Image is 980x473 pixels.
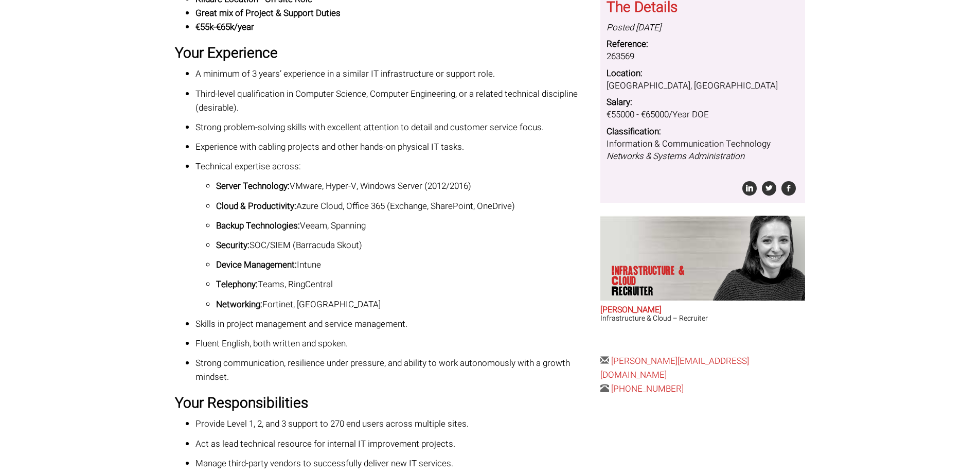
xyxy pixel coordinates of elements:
[195,67,593,81] p: A minimum of 3 years’ experience in a similar IT infrastructure or support role.
[612,266,691,296] p: Infrastructure & Cloud
[216,278,258,291] strong: Telephony:
[195,120,593,134] p: Strong problem-solving skills with excellent attention to detail and customer service focus.
[607,96,799,109] dt: Salary:
[216,180,290,192] strong: Server Technology:
[175,393,308,414] strong: Your Responsibilities
[216,298,262,311] strong: Networking:
[600,355,749,381] a: [PERSON_NAME][EMAIL_ADDRESS][DOMAIN_NAME]
[195,87,593,115] p: Third-level qualification in Computer Science, Computer Engineering, or a related technical disci...
[195,140,593,154] p: Experience with cabling projects and other hands-on physical IT tasks.
[195,437,593,451] p: Act as lead technical resource for internal IT improvement projects.
[600,306,805,315] h2: [PERSON_NAME]
[611,382,684,395] a: [PHONE_NUMBER]
[195,457,593,470] p: Manage third-party vendors to successfully deliver new IT services.
[607,50,799,63] dd: 263569
[195,7,341,20] strong: Great mix of Project & Support Duties
[175,43,278,64] strong: Your Experience
[195,337,593,351] p: Fluent English, both written and spoken.
[607,126,799,138] dt: Classification:
[216,179,593,193] p: VMware, Hyper-V, Windows Server (2012/2016)
[195,21,254,33] strong: €55k-€65k/year
[607,150,744,163] i: Networks & Systems Administration
[195,317,593,331] p: Skills in project management and service management.
[612,286,691,296] span: Recruiter
[216,219,593,233] p: Veeam, Spanning
[600,314,805,322] h3: Infrastructure & Cloud – Recruiter
[607,109,799,121] dd: €55000 - €65000/Year DOE
[216,258,297,271] strong: Device Management:
[607,138,799,163] dd: Information & Communication Technology
[216,297,593,311] p: Fortinet, [GEOGRAPHIC_DATA]
[607,80,799,92] dd: [GEOGRAPHIC_DATA], [GEOGRAPHIC_DATA]
[216,258,593,272] p: Intune
[607,38,799,50] dt: Reference:
[607,67,799,80] dt: Location:
[216,277,593,291] p: Teams, RingCentral
[195,417,593,431] p: Provide Level 1, 2, and 3 support to 270 end users across multiple sites.
[216,199,593,213] p: Azure Cloud, Office 365 (Exchange, SharePoint, OneDrive)
[195,160,593,173] p: Technical expertise across:
[706,216,805,301] img: Sara O'Toole does Infrastructure & Cloud Recruiter
[216,200,296,213] strong: Cloud & Productivity:
[607,21,661,34] i: Posted [DATE]
[216,239,250,252] strong: Security:
[216,238,593,252] p: SOC/SIEM (Barracuda Skout)
[195,356,593,384] p: Strong communication, resilience under pressure, and ability to work autonomously with a growth m...
[216,219,300,232] strong: Backup Technologies:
